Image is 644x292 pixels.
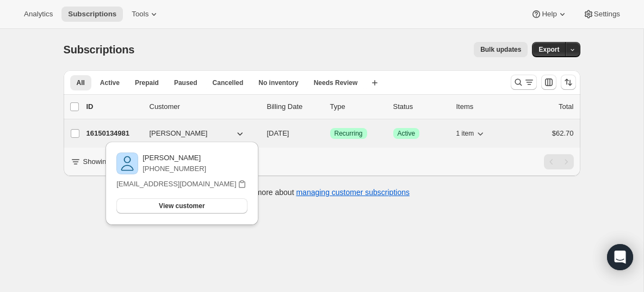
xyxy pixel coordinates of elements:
[150,128,208,139] span: [PERSON_NAME]
[234,187,410,198] p: Learn more about
[532,42,566,57] button: Export
[267,101,321,112] p: Billing Date
[86,126,574,141] div: 16150134981[PERSON_NAME][DATE]SuccessRecurringSuccessActive1 item$62.70
[213,78,244,87] span: Cancelled
[150,101,258,112] p: Customer
[258,78,298,87] span: No inventory
[456,101,511,112] div: Items
[143,125,252,142] button: [PERSON_NAME]
[64,44,135,56] span: Subscriptions
[143,153,206,163] p: [PERSON_NAME]
[577,7,627,22] button: Settings
[559,101,573,112] p: Total
[393,101,448,112] p: Status
[116,153,138,174] img: variant image
[100,78,120,87] span: Active
[83,156,144,167] p: Showing 1 to 1 of 1
[538,45,559,54] span: Export
[542,10,556,19] span: Help
[61,7,123,22] button: Subscriptions
[541,75,556,90] button: Customize table column order and visibility
[456,129,474,138] span: 1 item
[132,10,148,19] span: Tools
[86,128,141,139] p: 16150134981
[267,129,289,137] span: [DATE]
[135,78,159,87] span: Prepaid
[314,78,358,87] span: Needs Review
[296,188,410,197] a: managing customer subscriptions
[561,75,576,90] button: Sort the results
[544,154,574,169] nav: Pagination
[474,42,528,57] button: Bulk updates
[86,101,574,112] div: IDCustomerBilling DateTypeStatusItemsTotal
[511,75,537,90] button: Search and filter results
[366,75,383,90] button: Create new view
[125,7,166,22] button: Tools
[24,10,53,19] span: Analytics
[398,129,416,138] span: Active
[456,126,486,141] button: 1 item
[594,10,620,19] span: Settings
[607,244,633,270] div: Open Intercom Messenger
[480,45,521,54] span: Bulk updates
[524,7,574,22] button: Help
[159,202,205,210] span: View customer
[77,78,85,87] span: All
[330,101,385,112] div: Type
[17,7,59,22] button: Analytics
[143,163,206,174] p: [PHONE_NUMBER]
[335,129,363,138] span: Recurring
[552,129,574,137] span: $62.70
[174,78,197,87] span: Paused
[86,101,141,112] p: ID
[68,10,116,19] span: Subscriptions
[116,179,236,190] p: [EMAIL_ADDRESS][DOMAIN_NAME]
[116,198,247,214] button: View customer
